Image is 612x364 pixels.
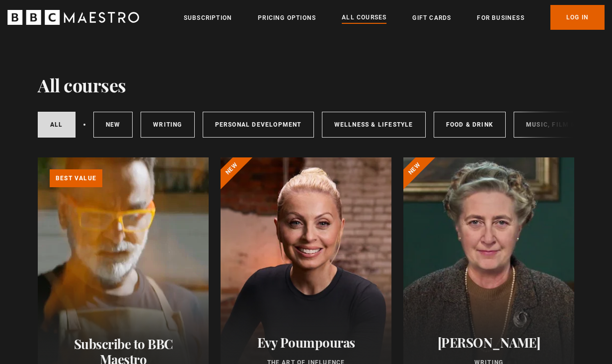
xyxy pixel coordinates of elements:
[550,5,605,30] a: Log In
[141,112,194,138] a: Writing
[258,13,316,23] a: Pricing Options
[322,112,426,138] a: Wellness & Lifestyle
[342,12,386,23] a: All Courses
[477,13,524,23] a: For business
[203,112,314,138] a: Personal Development
[50,169,102,187] p: Best value
[93,112,133,138] a: New
[412,13,451,23] a: Gift Cards
[434,112,506,138] a: Food & Drink
[38,112,76,138] a: All
[184,13,232,23] a: Subscription
[232,335,380,350] h2: Evy Poumpouras
[7,10,139,25] svg: BBC Maestro
[184,5,605,30] nav: Primary
[38,74,126,95] h1: All courses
